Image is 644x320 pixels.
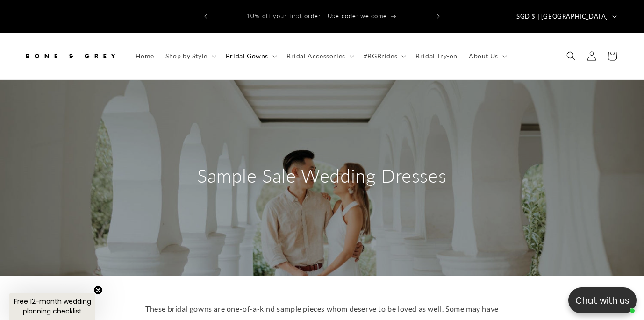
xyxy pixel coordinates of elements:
[364,52,397,60] span: #BGBrides
[195,7,216,25] button: Previous announcement
[226,52,268,60] span: Bridal Gowns
[197,164,446,188] h2: Sample Sale Wedding Dresses
[246,12,387,20] span: 10% off your first order | Use code: welcome
[281,46,358,66] summary: Bridal Accessories
[415,52,458,60] span: Bridal Try-on
[511,7,621,25] button: SGD $ | [GEOGRAPHIC_DATA]
[410,46,463,66] a: Bridal Try-on
[93,285,103,295] button: Close teaser
[428,7,449,25] button: Next announcement
[561,46,581,66] summary: Search
[286,52,345,60] span: Bridal Accessories
[136,52,154,60] span: Home
[358,46,410,66] summary: #BGBrides
[568,287,637,313] button: Open chatbox
[130,46,160,66] a: Home
[220,46,281,66] summary: Bridal Gowns
[23,46,117,66] img: Bone and Grey Bridal
[516,12,608,21] span: SGD $ | [GEOGRAPHIC_DATA]
[20,43,121,70] a: Bone and Grey Bridal
[160,46,220,66] summary: Shop by Style
[469,52,498,60] span: About Us
[568,294,637,307] p: Chat with us
[463,46,511,66] summary: About Us
[9,293,95,320] div: Free 12-month wedding planning checklistClose teaser
[165,52,208,60] span: Shop by Style
[14,297,91,316] span: Free 12-month wedding planning checklist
